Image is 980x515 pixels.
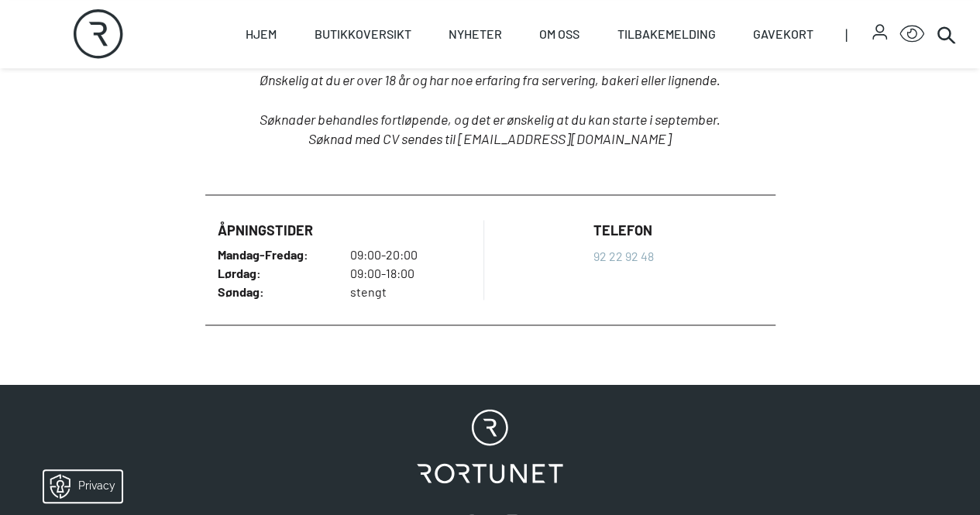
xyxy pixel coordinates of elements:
button: Open Accessibility Menu [899,22,924,46]
a: 92 22 92 48 [593,249,654,263]
dd: 09:00-18:00 [350,266,471,281]
dt: Telefon [593,220,654,241]
dt: Åpningstider [218,220,472,241]
dt: Lørdag : [218,266,334,281]
dt: Søndag : [218,284,334,300]
dd: 09:00-20:00 [350,247,471,263]
dd: stengt [350,284,471,300]
dt: Mandag - Fredag : [218,247,334,263]
em: Ønskelig at du er over 18 år og har noe erfaring fra servering, bakeri eller lignende. [260,71,720,88]
em: Søknader behandles fortløpende, og det er ønskelig at du kan starte i september. [260,111,720,128]
em: Søknad med CV sendes til [EMAIL_ADDRESS][DOMAIN_NAME] [308,130,672,147]
iframe: Manage Preferences [15,465,142,507]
